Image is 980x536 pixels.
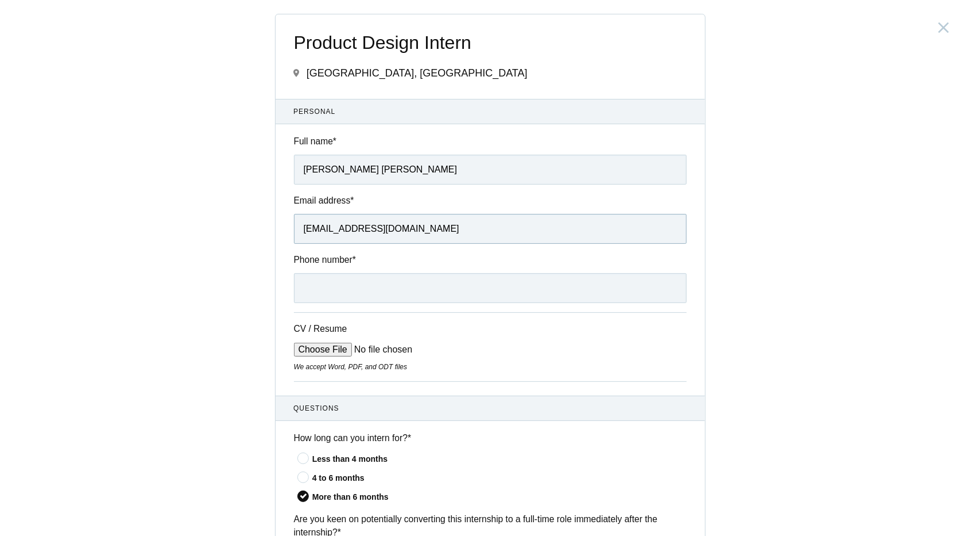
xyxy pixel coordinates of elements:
div: 4 to 6 months [312,472,687,484]
div: Less than 4 months [312,453,687,465]
span: Questions [293,403,687,414]
div: We accept Word, PDF, and ODT files [294,362,687,372]
label: Phone number [294,253,687,266]
span: Product Design Intern [294,33,687,53]
span: Personal [293,106,687,117]
span: [GEOGRAPHIC_DATA], [GEOGRAPHIC_DATA] [307,67,528,79]
label: Full name [294,135,687,148]
label: Email address [294,194,687,207]
div: More than 6 months [312,491,687,503]
label: CV / Resume [294,322,380,335]
label: How long can you intern for? [294,431,687,445]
